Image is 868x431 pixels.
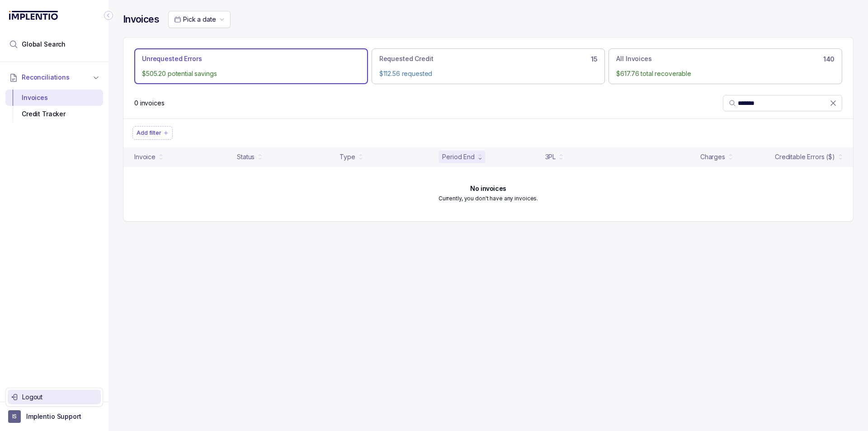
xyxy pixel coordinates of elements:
p: Add filter [137,128,161,137]
p: Unrequested Errors [142,54,202,63]
p: All Invoices [616,54,651,63]
button: User initialsImplentio Support [8,410,100,423]
div: Status [237,152,255,161]
span: Reconciliations [22,73,70,82]
h6: No invoices [470,185,506,192]
div: 3PL [545,152,556,161]
p: Currently, you don't have any invoices. [439,194,538,203]
span: User initials [8,410,21,423]
p: Logout [22,393,97,402]
p: $617.76 total recoverable [616,69,835,78]
h6: 140 [823,56,835,63]
h4: Invoices [123,13,159,26]
p: Implentio Support [26,412,81,421]
p: Requested Credit [379,54,434,63]
div: Period End [442,152,475,161]
div: Remaining page entries [134,99,165,108]
div: Invoices [13,90,96,106]
h6: 15 [591,56,597,63]
button: Date Range Picker [168,11,231,28]
div: Creditable Errors ($) [775,152,835,161]
p: 0 invoices [134,99,165,108]
ul: Filter Group [132,126,844,140]
div: Credit Tracker [13,106,96,122]
div: Collapse Icon [103,10,114,21]
button: Filter Chip Add filter [132,126,173,140]
p: $505.20 potential savings [142,69,360,78]
span: Global Search [22,40,66,49]
span: Pick a date [183,15,216,23]
div: Invoice [134,152,156,161]
div: Charges [700,152,725,161]
ul: Action Tab Group [134,48,842,84]
div: Type [340,152,355,161]
p: $112.56 requested [379,69,598,78]
search: Date Range Picker [174,15,216,24]
div: Reconciliations [5,88,103,124]
button: Reconciliations [5,67,103,87]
